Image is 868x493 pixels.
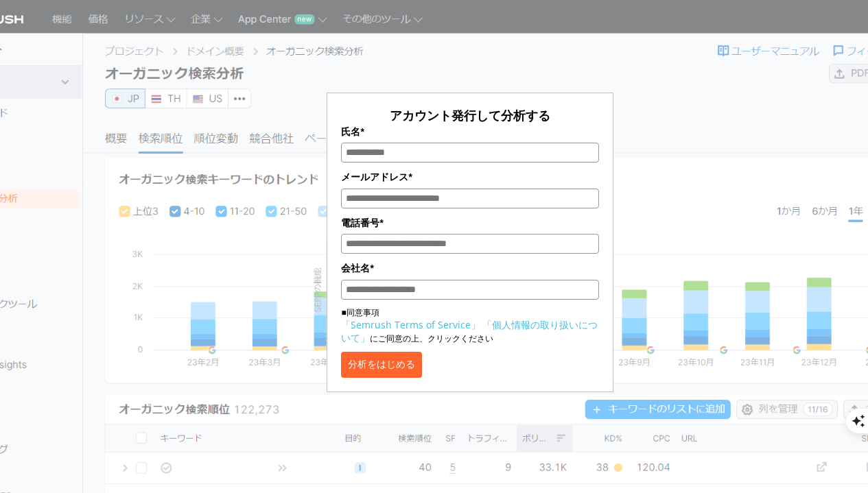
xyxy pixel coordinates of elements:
label: 電話番号* [341,215,598,230]
button: 分析をはじめる [341,352,422,378]
span: アカウント発行して分析する [390,107,550,123]
label: メールアドレス* [341,169,598,184]
a: 「個人情報の取り扱いについて」 [341,318,598,344]
a: 「Semrush Terms of Service」 [341,318,480,331]
p: ■同意事項 にご同意の上、クリックください [341,306,598,345]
